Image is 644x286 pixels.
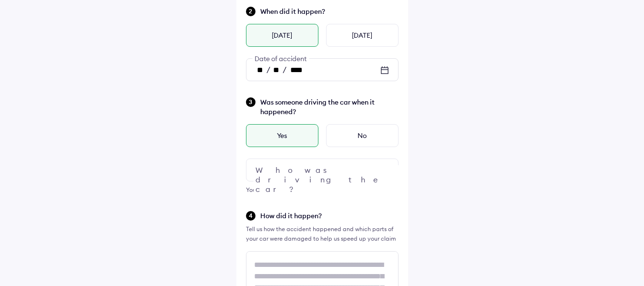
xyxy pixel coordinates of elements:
[246,224,399,244] div: Tell us how the accident happened and which parts of your car were damaged to help us speed up yo...
[326,124,399,147] div: No
[252,54,309,63] span: Date of accident
[326,24,399,47] div: [DATE]
[266,64,270,74] span: /
[246,185,399,195] div: You can file a claim even if someone else was driving
[260,97,399,117] span: Was someone driving the car when it happened?
[246,24,318,47] div: [DATE]
[260,7,399,16] span: When did it happen?
[283,64,286,74] span: /
[246,124,318,147] div: Yes
[260,211,399,221] span: How did it happen?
